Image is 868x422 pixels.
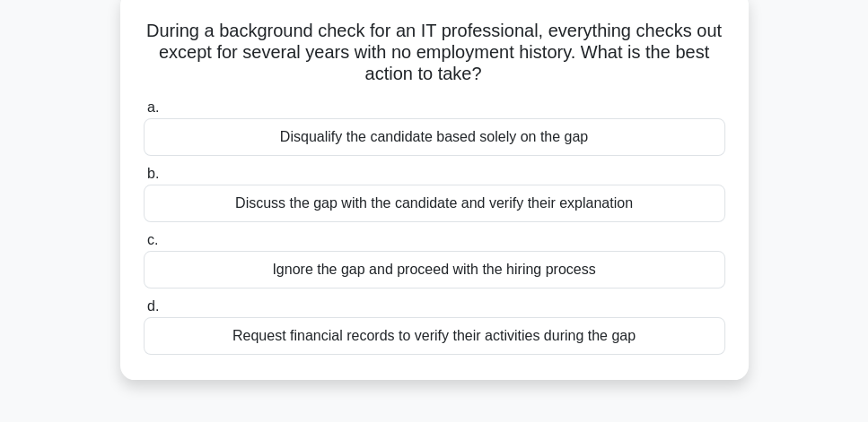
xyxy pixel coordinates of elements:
span: b. [147,166,159,181]
span: d. [147,298,159,314]
div: Request financial records to verify their activities during the gap [144,317,725,355]
span: c. [147,232,158,247]
div: Disqualify the candidate based solely on the gap [144,118,725,156]
div: Discuss the gap with the candidate and verify their explanation [144,185,725,222]
h5: During a background check for an IT professional, everything checks out except for several years ... [142,20,727,86]
span: a. [147,99,159,115]
div: Ignore the gap and proceed with the hiring process [144,251,725,289]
